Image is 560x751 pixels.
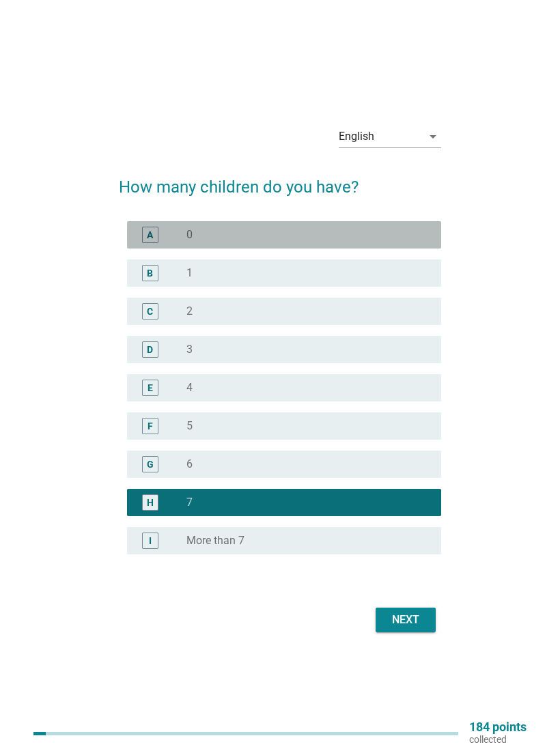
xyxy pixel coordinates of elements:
div: F [148,419,153,434]
div: D [147,343,153,357]
div: G [147,457,154,472]
div: English [339,130,374,143]
h2: How many children do you have? [119,161,441,199]
p: 184 points [469,721,527,733]
div: C [147,304,153,319]
label: 2 [186,304,193,318]
label: More than 7 [186,534,244,548]
p: collected [469,733,527,746]
div: B [147,266,153,281]
label: 5 [186,419,193,433]
div: H [147,496,154,510]
label: 4 [186,381,193,395]
div: Next [387,612,425,628]
div: A [147,228,153,242]
button: Next [376,608,436,632]
label: 0 [186,228,193,242]
label: 3 [186,343,193,356]
label: 1 [186,266,193,280]
label: 6 [186,457,193,471]
div: E [148,381,153,395]
div: I [149,534,152,548]
i: arrow_drop_down [425,128,441,145]
label: 7 [186,496,193,509]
